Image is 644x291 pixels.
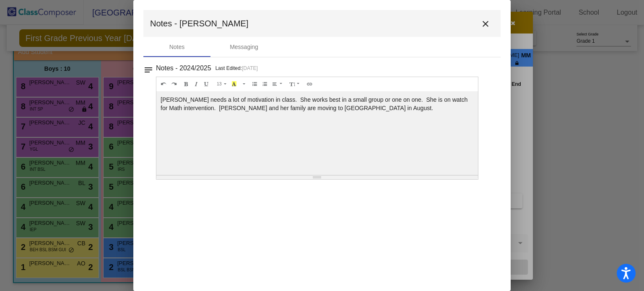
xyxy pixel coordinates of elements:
[169,79,179,89] button: Redo (CTRL+Y)
[242,65,258,71] span: [DATE]
[260,79,270,89] button: Ordered list (CTRL+SHIFT+NUM8)
[480,19,491,29] mat-icon: close
[217,81,222,86] span: 13
[214,79,229,89] button: Font Size
[216,64,258,72] p: Last Edited:
[201,79,212,89] button: Underline (CTRL+U)
[239,79,247,89] button: More Color
[156,175,478,179] div: Resize
[229,79,239,89] button: Recent Color
[181,79,192,89] button: Bold (CTRL+B)
[230,43,258,52] div: Messaging
[287,79,303,89] button: Line Height
[304,79,315,89] button: Link (CTRL+K)
[191,79,202,89] button: Italic (CTRL+I)
[158,79,169,89] button: Undo (CTRL+Z)
[150,17,249,30] span: Notes - [PERSON_NAME]
[156,62,211,74] h3: Notes - 2024/2025
[169,43,185,52] div: Notes
[143,62,153,72] mat-icon: notes
[249,79,260,89] button: Unordered list (CTRL+SHIFT+NUM7)
[270,79,285,89] button: Paragraph
[156,91,478,175] div: [PERSON_NAME] needs a lot of motivation in class. She works best in a small group or one on one. ...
